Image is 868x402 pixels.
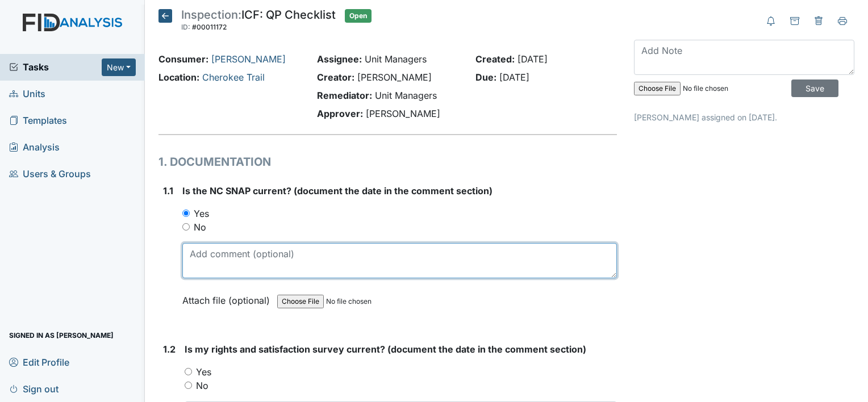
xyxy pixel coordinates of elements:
[9,112,67,129] span: Templates
[9,85,45,103] span: Units
[9,353,69,371] span: Edit Profile
[357,72,432,83] span: [PERSON_NAME]
[182,185,493,196] span: Is the NC SNAP current? (document the date in the comment section)
[211,53,286,65] a: [PERSON_NAME]
[185,368,192,375] input: Yes
[181,9,336,34] div: ICF: QP Checklist
[163,184,173,198] label: 1.1
[345,9,372,23] span: Open
[182,210,190,217] input: Yes
[158,72,199,83] strong: Location:
[499,72,529,83] span: [DATE]
[9,326,114,344] span: Signed in as [PERSON_NAME]
[163,342,176,356] label: 1.2
[317,72,354,83] strong: Creator:
[102,58,136,76] button: New
[185,382,192,389] input: No
[317,53,362,65] strong: Assignee:
[317,90,372,101] strong: Remediator:
[9,139,60,156] span: Analysis
[192,23,227,31] span: #00011172
[9,165,91,183] span: Users & Groups
[375,90,437,101] span: Unit Managers
[194,207,209,220] label: Yes
[158,153,617,170] h1: 1. DOCUMENTATION
[196,365,211,379] label: Yes
[182,223,190,231] input: No
[185,344,586,355] span: Is my rights and satisfaction survey current? (document the date in the comment section)
[518,53,548,65] span: [DATE]
[182,287,274,307] label: Attach file (optional)
[475,72,496,83] strong: Due:
[634,111,854,123] p: [PERSON_NAME] assigned on [DATE].
[9,380,59,397] span: Sign out
[475,53,515,65] strong: Created:
[317,108,363,119] strong: Approver:
[366,108,440,119] span: [PERSON_NAME]
[194,220,206,234] label: No
[791,79,838,97] input: Save
[181,8,241,22] span: Inspection:
[365,53,427,65] span: Unit Managers
[202,72,265,83] a: Cherokee Trail
[196,379,208,392] label: No
[9,60,102,74] a: Tasks
[158,53,208,65] strong: Consumer:
[181,23,190,31] span: ID:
